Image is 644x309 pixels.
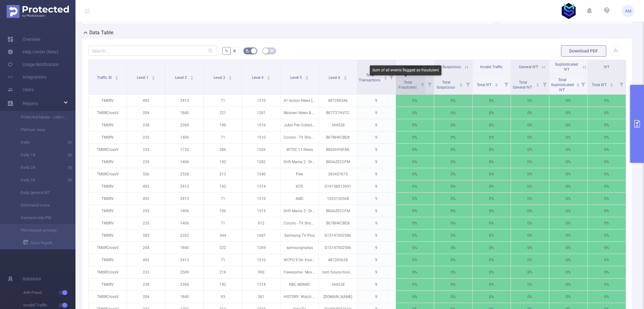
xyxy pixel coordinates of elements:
p: 0% [396,95,434,107]
p: B00AZECCFM [319,156,357,168]
span: Level 1 [137,75,149,80]
p: 0% [473,119,511,131]
div: Sum of all events flagged as fraudulent [370,65,441,75]
p: 0% [549,95,587,107]
p: samsungtvplus [280,242,319,254]
p: 0% [549,242,587,254]
i: Filter menu [425,74,434,94]
p: 1510 [242,254,280,266]
p: 238 [127,119,165,131]
a: DDemand cross [13,199,68,212]
p: WTOC 11 News [280,144,319,156]
p: 556 [127,168,165,180]
a: Demand only PM [13,212,68,224]
p: 2528 [165,168,203,180]
p: TMSRCrossV [89,144,127,156]
div: Sort [536,82,540,86]
p: 0% [588,168,626,180]
p: 0% [473,229,511,241]
p: 0% [549,217,587,229]
div: Sort [459,82,463,86]
p: 0% [473,168,511,180]
p: 204 [127,242,165,254]
div: Sort [190,75,194,79]
p: 1406 [165,156,203,168]
p: 492 [127,180,165,192]
span: Total Fraudulent [398,80,418,90]
span: Total Sophisticated IVT [551,78,574,92]
p: 1515 [242,205,280,217]
span: Level 3 [214,75,226,80]
span: Reports [23,101,38,106]
i: icon: caret-up [115,75,119,77]
p: 0% [549,131,587,143]
p: 0% [434,193,472,205]
p: 0% [396,205,434,217]
p: 222 [204,242,242,254]
i: icon: bg-colors [246,49,249,52]
a: Daily 1# [13,149,68,161]
p: 0% [511,95,549,107]
p: 492 [127,193,165,205]
p: B06XHYSFML [319,144,357,156]
p: TMSRV [89,229,127,241]
span: AM [625,5,631,17]
p: 0% [511,229,549,241]
p: 2352 [165,229,203,241]
a: Daily [13,136,68,149]
p: B07T37HVCC [319,107,357,119]
p: 9 [357,131,395,143]
i: Filter menu [617,74,626,94]
p: 487285628 [319,254,357,266]
p: 0% [549,205,587,217]
p: TMSRCrossV [89,107,127,119]
p: 0% [396,144,434,156]
p: 235 [127,205,165,217]
p: TMSRV [89,131,127,143]
p: 0% [434,144,472,156]
p: 0% [511,242,549,254]
i: Filter menu [387,60,396,94]
p: 1406 [165,131,203,143]
p: 2360 [165,119,203,131]
span: Total IVT [592,83,608,87]
span: Traffic ID [97,75,113,80]
p: 100 [204,205,242,217]
p: 142 [204,156,242,168]
i: icon: caret-down [610,84,613,86]
p: 0% [549,229,587,241]
p: 235 [127,156,165,168]
p: G15147002586 [319,242,357,254]
p: 0% [511,205,549,217]
p: 492 [127,254,165,266]
a: Save Report... [23,237,75,249]
input: Search... [88,46,217,56]
span: # [233,48,236,53]
p: 0% [434,131,472,143]
p: B00AZECCFM [319,205,357,217]
p: 1840 [165,107,203,119]
p: 41 Action News [US_STATE][GEOGRAPHIC_DATA] [280,95,319,107]
p: 1840 [165,242,203,254]
p: TMSRCrossV [89,242,127,254]
p: TMSRV [89,205,127,217]
p: 0% [588,119,626,131]
span: % [225,48,228,53]
p: 1406 [165,217,203,229]
p: 1510 [242,193,280,205]
p: 71 [204,217,242,229]
div: Sort [421,82,425,86]
p: 0% [549,193,587,205]
i: icon: caret-down [115,77,119,79]
a: PM relavant activaty [13,224,68,237]
p: 0% [511,217,549,229]
p: 0% [549,144,587,156]
i: icon: caret-down [459,84,463,86]
i: icon: caret-up [576,82,580,84]
p: 0% [549,168,587,180]
p: 221 [204,107,242,119]
i: icon: caret-down [495,84,498,86]
i: Filter menu [502,74,511,94]
p: 9 [357,119,395,131]
p: 1510 [242,95,280,107]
